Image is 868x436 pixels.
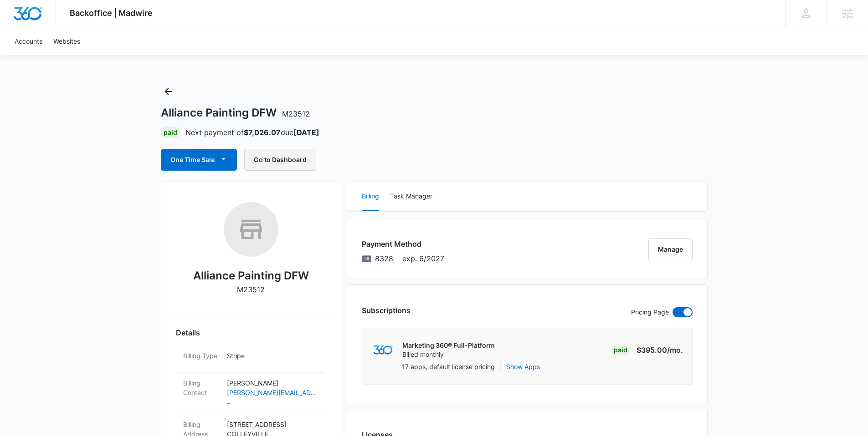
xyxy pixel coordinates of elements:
[506,362,540,371] button: Show Apps
[244,149,316,171] button: Go to Dashboard
[402,253,444,264] span: exp. 6/2027
[227,378,319,408] dd: -
[244,128,281,137] strong: $7,026.07
[390,182,432,211] button: Task Manager
[227,351,319,360] p: Stripe
[293,128,319,137] strong: [DATE]
[176,345,326,373] div: Billing TypeStripe
[183,378,220,397] dt: Billing Contact
[193,268,309,284] h2: Alliance Painting DFW
[362,182,379,211] button: Billing
[402,362,495,371] p: 17 apps, default license pricing
[227,388,319,397] a: [PERSON_NAME][EMAIL_ADDRESS][DOMAIN_NAME]
[9,27,48,55] a: Accounts
[373,345,393,355] img: marketing360Logo
[362,238,444,249] h3: Payment Method
[161,149,237,171] button: One Time Sale
[227,378,319,388] p: [PERSON_NAME]
[48,27,86,55] a: Websites
[667,345,683,355] span: /mo.
[185,127,319,138] p: Next payment of due
[70,8,153,18] span: Backoffice | Madwire
[161,84,175,99] button: Back
[161,106,310,120] h1: Alliance Painting DFW
[402,341,495,350] p: Marketing 360® Full-Platform
[183,351,220,360] dt: Billing Type
[375,253,393,264] span: Mastercard ending with
[176,327,200,338] span: Details
[637,345,683,355] p: $395.00
[611,345,630,355] div: Paid
[362,305,411,316] h3: Subscriptions
[161,127,180,138] div: Paid
[402,350,495,359] p: Billed monthly
[648,238,693,260] button: Manage
[237,284,265,295] p: M23512
[282,109,310,118] span: M23512
[176,373,326,414] div: Billing Contact[PERSON_NAME][PERSON_NAME][EMAIL_ADDRESS][DOMAIN_NAME]-
[631,307,669,317] p: Pricing Page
